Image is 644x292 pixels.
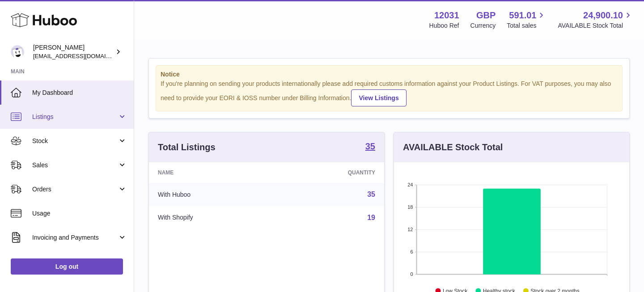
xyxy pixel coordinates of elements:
a: 591.01 Total sales [507,9,547,30]
span: [EMAIL_ADDRESS][DOMAIN_NAME] [33,52,131,59]
span: Listings [32,113,118,121]
td: With Huboo [149,183,276,206]
img: admin@makewellforyou.com [11,45,24,59]
a: View Listings [351,89,406,106]
h3: Total Listings [158,141,216,153]
a: 35 [365,142,375,152]
strong: GBP [476,9,496,21]
a: 35 [367,190,375,198]
a: 24,900.10 AVAILABLE Stock Total [558,9,633,30]
span: 24,900.10 [583,9,623,21]
text: 18 [407,204,413,210]
text: 24 [407,182,413,187]
a: Log out [11,258,123,275]
div: Currency [470,21,496,30]
text: 12 [407,227,413,232]
span: 591.01 [509,9,536,21]
td: With Shopify [149,206,276,229]
span: Invoicing and Payments [32,233,118,242]
text: 6 [410,249,413,254]
span: Stock [32,137,118,145]
a: 19 [367,214,375,221]
span: My Dashboard [32,89,127,97]
h3: AVAILABLE Stock Total [403,141,503,153]
strong: Notice [161,70,618,79]
span: Usage [32,209,127,218]
strong: 35 [365,142,375,151]
span: Total sales [507,21,547,30]
th: Name [149,162,276,183]
span: Orders [32,185,118,194]
strong: 12031 [434,9,459,21]
th: Quantity [276,162,384,183]
text: 0 [410,271,413,277]
div: If you're planning on sending your products internationally please add required customs informati... [161,80,618,106]
div: Huboo Ref [429,21,459,30]
span: AVAILABLE Stock Total [558,21,633,30]
span: Sales [32,161,118,169]
div: [PERSON_NAME] [33,43,114,60]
